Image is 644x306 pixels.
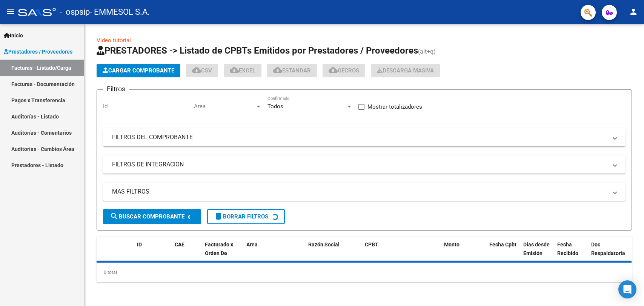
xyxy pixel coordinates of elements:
[267,103,283,110] span: Todos
[618,280,636,298] div: Open Intercom Messenger
[192,67,212,74] span: CSV
[371,64,440,77] button: Descarga Masiva
[172,237,202,270] datatable-header-cell: CAE
[367,102,422,111] span: Mostrar totalizadores
[246,241,258,248] span: Area
[308,241,340,248] span: Razón Social
[329,66,338,75] mat-icon: cloud_download
[214,213,268,220] span: Borrar Filtros
[230,67,255,74] span: EXCEL
[214,212,223,221] mat-icon: delete
[441,237,486,270] datatable-header-cell: Monto
[103,183,626,201] mat-expansion-panel-header: MAS FILTROS
[97,45,418,56] span: PRESTADORES -> Listado de CPBTs Emitidos por Prestadores / Proveedores
[134,237,172,270] datatable-header-cell: ID
[230,66,239,75] mat-icon: cloud_download
[273,67,311,74] span: Estandar
[4,31,23,40] span: Inicio
[205,241,233,256] span: Facturado x Orden De
[371,64,440,77] app-download-masive: Descarga masiva de comprobantes (adjuntos)
[97,263,632,282] div: 0 total
[103,128,626,146] mat-expansion-panel-header: FILTROS DEL COMPROBANTE
[267,64,317,77] button: Estandar
[194,103,255,110] span: Area
[103,67,174,74] span: Cargar Comprobante
[4,48,72,56] span: Prestadores / Proveedores
[110,213,184,220] span: Buscar Comprobante
[6,7,15,16] mat-icon: menu
[202,237,243,270] datatable-header-cell: Facturado x Orden De
[444,241,460,248] span: Monto
[362,237,441,270] datatable-header-cell: CPBT
[377,67,434,74] span: Descarga Masiva
[110,212,119,221] mat-icon: search
[112,188,607,196] mat-panel-title: MAS FILTROS
[112,160,607,169] mat-panel-title: FILTROS DE INTEGRACION
[224,64,261,77] button: EXCEL
[137,241,142,248] span: ID
[103,155,626,174] mat-expansion-panel-header: FILTROS DE INTEGRACION
[486,237,520,270] datatable-header-cell: Fecha Cpbt
[103,209,201,224] button: Buscar Comprobante
[207,209,285,224] button: Borrar Filtros
[418,48,436,55] span: (alt+q)
[60,4,90,20] span: - ospsip
[103,84,129,94] h3: Filtros
[554,237,588,270] datatable-header-cell: Fecha Recibido
[591,241,625,256] span: Doc Respaldatoria
[629,7,638,16] mat-icon: person
[329,67,359,74] span: Gecros
[365,241,378,248] span: CPBT
[520,237,554,270] datatable-header-cell: Días desde Emisión
[186,64,218,77] button: CSV
[90,4,150,20] span: - EMMESOL S.A.
[192,66,201,75] mat-icon: cloud_download
[97,64,180,77] button: Cargar Comprobante
[523,241,550,256] span: Días desde Emisión
[97,37,131,44] a: Video tutorial
[489,241,516,248] span: Fecha Cpbt
[323,64,365,77] button: Gecros
[588,237,633,270] datatable-header-cell: Doc Respaldatoria
[243,237,294,270] datatable-header-cell: Area
[305,237,362,270] datatable-header-cell: Razón Social
[273,66,282,75] mat-icon: cloud_download
[557,241,578,256] span: Fecha Recibido
[175,241,184,248] span: CAE
[112,133,607,141] mat-panel-title: FILTROS DEL COMPROBANTE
